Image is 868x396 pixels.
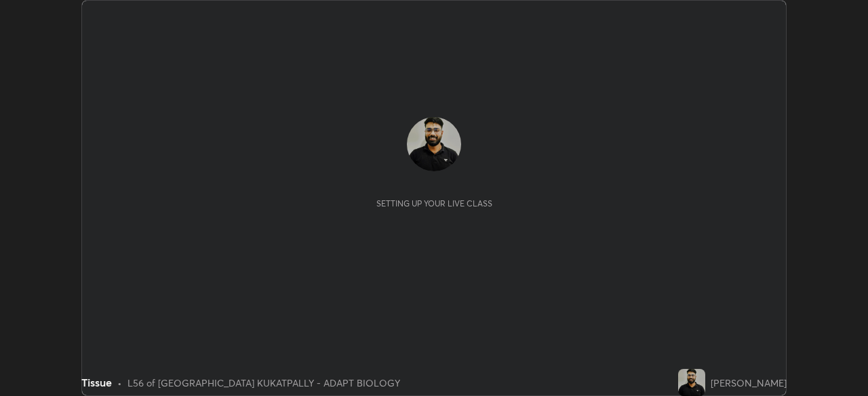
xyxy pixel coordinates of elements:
div: [PERSON_NAME] [711,376,787,390]
div: Tissue [81,374,112,391]
div: L56 of [GEOGRAPHIC_DATA] KUKATPALLY - ADAPT BIOLOGY [127,376,400,390]
img: 8066297a22de4facbdfa5d22567f1bcc.jpg [678,369,705,396]
img: 8066297a22de4facbdfa5d22567f1bcc.jpg [407,117,461,171]
div: Setting up your live class [376,198,492,208]
div: • [117,376,122,390]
